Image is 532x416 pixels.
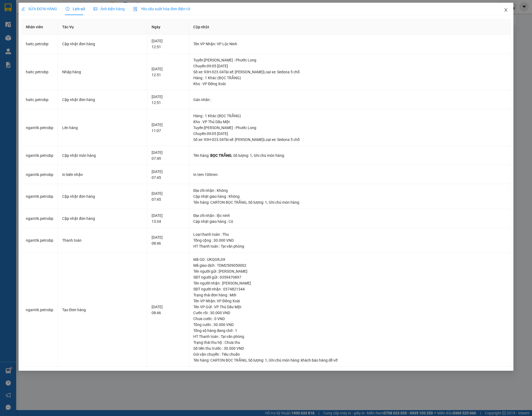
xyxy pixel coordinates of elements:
div: Cước rồi : 30.000 VND [193,310,506,316]
div: SĐT người gửi : 0359470897 [193,274,506,280]
div: [DATE] 12:51 [152,66,184,78]
div: Chưa cước : 0 VND [193,316,506,322]
div: Địa chỉ nhận : lộc ninh [193,213,506,219]
div: Mã giao dịch : TDM2509050002 [193,262,506,268]
span: SỬA ĐƠN HÀNG [21,7,57,11]
div: Kho : VP Đồng Xoài [193,81,506,87]
span: Yêu cầu xuất hóa đơn điện tử [133,7,190,11]
div: Nhập hàng [62,69,143,75]
div: [DATE] 13:34 [152,213,184,224]
div: Số tiền thu trước : 30.000 VND [193,345,506,351]
div: Địa chỉ nhận : Không [193,188,506,193]
div: In tem 100mm [193,172,506,178]
div: Thanh toán [62,237,143,243]
div: Tên VP Gửi : VP Thủ Dầu Một [193,304,506,310]
div: Tuyến : [PERSON_NAME] - Phước Long Chuyến: 09:05 [DATE] Số xe: 93H-023.04 Tài xế: [PERSON_NAME] ... [193,125,506,143]
div: HT Thanh toán : Tại văn phòng [193,334,506,339]
div: [DATE] 07:49 [152,150,184,161]
td: nganttk.petrobp [22,165,58,184]
div: HT Thanh toán : Tại văn phòng [193,243,506,249]
div: Tổng cước : 30.000 VND [193,322,506,328]
span: 1 [250,153,252,158]
th: Tác Vụ [58,20,147,34]
span: clock-circle [66,7,69,11]
div: Cập nhật đơn hàng [62,193,143,199]
div: Tên VP Nhận: VP Lộc Ninh [193,41,506,47]
span: picture [93,7,97,11]
div: Cập nhật giao hàng : Không [193,193,506,199]
div: [DATE] 07:45 [152,190,184,202]
div: Tên hàng: , Số lượng: , Ghi chú món hàng: [193,152,506,158]
div: [DATE] 12:51 [152,94,184,106]
div: Hàng : 1 Khác (BỌC TRẮNG) [193,75,506,81]
div: Cập nhật món hàng [62,152,143,158]
span: close [504,8,508,12]
td: nganttk.petrobp [22,184,58,209]
div: [DATE] 08:46 [152,234,184,246]
div: Gói vận chuyển : Tiêu chuẩn [193,351,506,357]
div: Tạo Đơn hàng [62,307,143,313]
td: nganttk.petrobp [22,228,58,253]
td: nganttk.petrobp [22,209,58,228]
div: Cập nhật giao hàng : Có [193,219,506,224]
span: 1 [265,200,267,204]
span: khách báo hàng dễ vỡ [301,358,338,362]
div: Cập nhật đơn hàng [62,216,143,221]
td: haitc.petrobp [22,54,58,91]
div: Cập nhật đơn hàng [62,41,143,47]
div: [DATE] 12:51 [152,38,184,50]
div: Tên VP Nhận: VP Đồng Xoài [193,298,506,304]
th: Ngày [147,20,189,34]
div: Trạng thái đơn hàng : Mới [193,292,506,298]
div: [DATE] 07:45 [152,169,184,181]
div: Tuyến : [PERSON_NAME] - Phước Long Chuyến: 09:05 [DATE] Số xe: 93H-023.04 Tài xế: [PERSON_NAME] ... [193,57,506,75]
div: Trạng thái thu hộ : Chưa thu [193,339,506,345]
div: SĐT người nhận : 0374821344 [193,286,506,292]
div: Tổng số hàng đang chờ : 1 [193,328,506,334]
img: icon [133,7,138,11]
td: haitc.petrobp [22,34,58,54]
div: Cập nhật đơn hàng [62,97,143,103]
span: CARTON BỌC TRẮNG [210,200,247,204]
span: Ảnh kiện hàng [93,7,125,11]
td: nganttk.petrobp [22,109,58,146]
th: Cập nhật [189,20,511,34]
div: Mã GD : UKQGRJIX [193,256,506,262]
span: 1 [265,358,267,362]
div: Lên hàng [62,125,143,131]
span: CARTON BỌC TRẮNG [210,358,247,362]
span: BỌC TRẮNG [210,153,232,158]
div: Kho : VP Thủ Dầu Một [193,119,506,125]
div: Loại thanh toán : Thu [193,231,506,237]
div: [DATE] 08:46 [152,304,184,316]
button: Close [498,3,513,18]
td: haitc.petrobp [22,90,58,109]
div: In biên nhận [62,172,143,178]
th: Nhân viên [22,20,58,34]
div: [DATE] 11:07 [152,122,184,134]
div: Tên hàng: , Số lượng: , Ghi chú món hàng: [193,357,506,363]
div: Tổng cộng : 30.000 VND [193,237,506,243]
div: Tên người nhận : [PERSON_NAME] [193,280,506,286]
div: Hàng : 1 Khác (BỌC TRẮNG) [193,113,506,119]
td: nganttk.petrobp [22,146,58,165]
span: Lịch sử [66,7,85,11]
span: edit [21,7,25,11]
div: Tên người gửi : [PERSON_NAME] [193,268,506,274]
td: nganttk.petrobp [22,253,58,367]
div: Gán nhãn : [193,97,506,103]
div: Tên hàng: , Số lượng: , Ghi chú món hàng: [193,199,506,205]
